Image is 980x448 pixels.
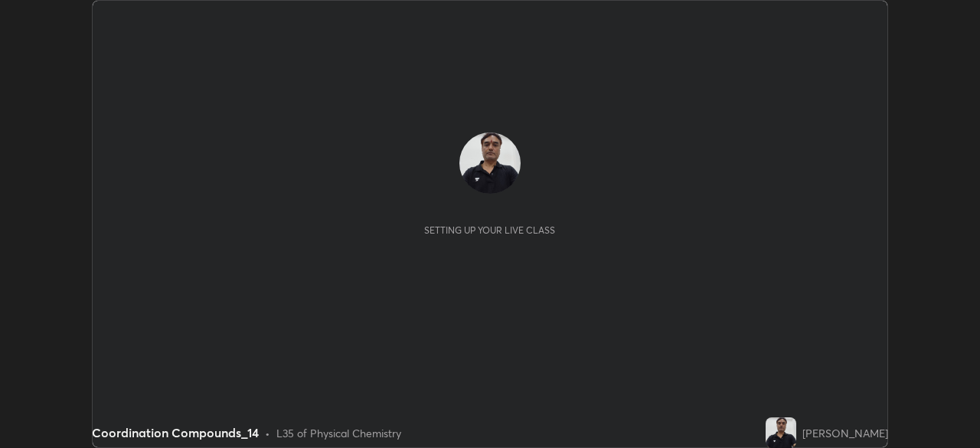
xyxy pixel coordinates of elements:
[92,423,259,442] div: Coordination Compounds_14
[265,425,270,441] div: •
[276,425,401,441] div: L35 of Physical Chemistry
[802,425,888,441] div: [PERSON_NAME]
[424,224,555,236] div: Setting up your live class
[766,417,796,448] img: 2746b4ae3dd242b0847139de884b18c5.jpg
[459,132,521,194] img: 2746b4ae3dd242b0847139de884b18c5.jpg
